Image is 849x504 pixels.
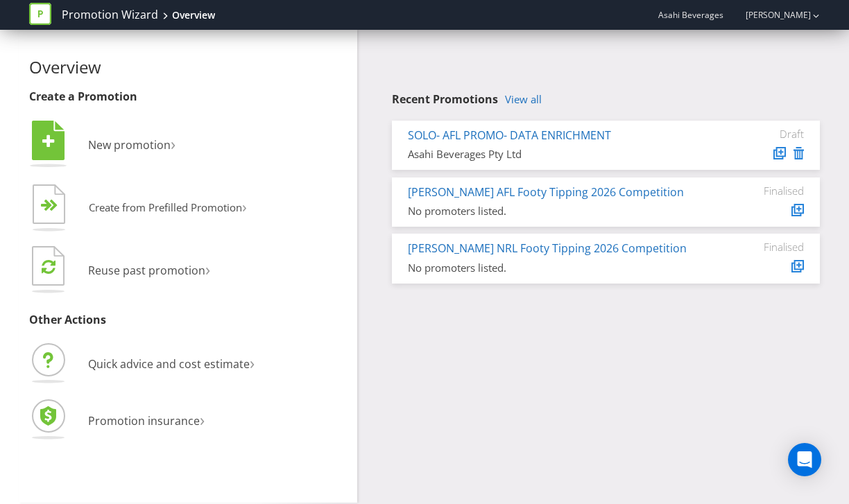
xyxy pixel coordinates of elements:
[788,443,821,476] div: Open Intercom Messenger
[408,204,700,218] div: No promoters listed.
[200,408,205,431] span: ›
[721,184,804,197] div: Finalised
[732,9,811,21] a: [PERSON_NAME]
[89,200,242,214] span: Create from Prefilled Promotion
[505,94,542,105] a: View all
[88,263,205,278] span: Reuse past promotion
[49,199,58,212] tspan: 
[29,356,255,372] a: Quick advice and cost estimate›
[392,92,498,107] span: Recent Promotions
[29,181,248,236] button: Create from Prefilled Promotion›
[42,134,55,149] tspan: 
[29,314,347,327] h3: Other Actions
[88,356,250,372] span: Quick advice and cost estimate
[408,261,700,275] div: No promoters listed.
[242,195,247,217] span: ›
[29,58,347,76] h2: Overview
[171,132,175,155] span: ›
[408,128,611,143] a: SOLO- AFL PROMO- DATA ENRICHMENT
[408,184,684,200] a: [PERSON_NAME] AFL Footy Tipping 2026 Competition
[408,147,700,162] div: Asahi Beverages Pty Ltd
[658,9,723,21] span: Asahi Beverages
[29,413,205,428] a: Promotion insurance›
[721,128,804,140] div: Draft
[408,241,687,256] a: [PERSON_NAME] NRL Footy Tipping 2026 Competition
[172,8,215,22] div: Overview
[62,7,158,23] a: Promotion Wizard
[721,241,804,253] div: Finalised
[88,137,171,153] span: New promotion
[29,91,347,103] h3: Create a Promotion
[88,413,200,428] span: Promotion insurance
[42,259,55,275] tspan: 
[250,351,255,374] span: ›
[205,257,210,280] span: ›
